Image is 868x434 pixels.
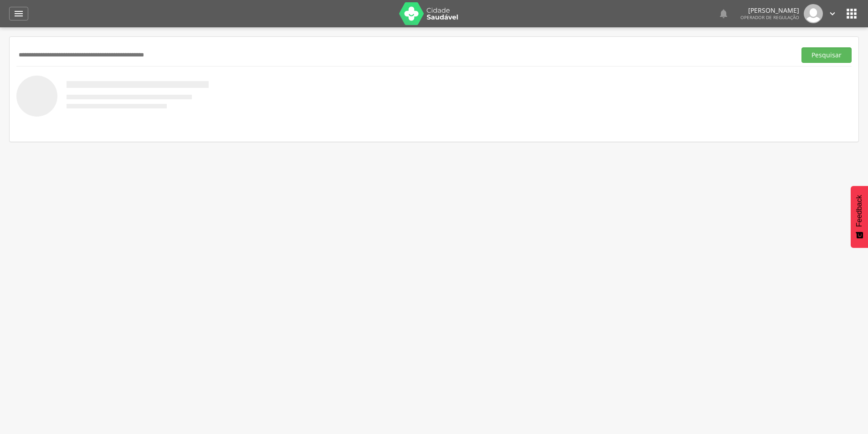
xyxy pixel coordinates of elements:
i:  [844,6,859,21]
p: [PERSON_NAME] [740,7,799,14]
span: Operador de regulação [740,14,799,20]
a:  [718,4,729,23]
i:  [827,9,837,19]
i:  [718,8,729,19]
span: Feedback [855,195,863,227]
a:  [827,4,837,23]
button: Feedback - Mostrar pesquisa [851,186,868,248]
button: Pesquisar [801,47,852,63]
a:  [9,7,28,20]
i:  [13,8,24,19]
